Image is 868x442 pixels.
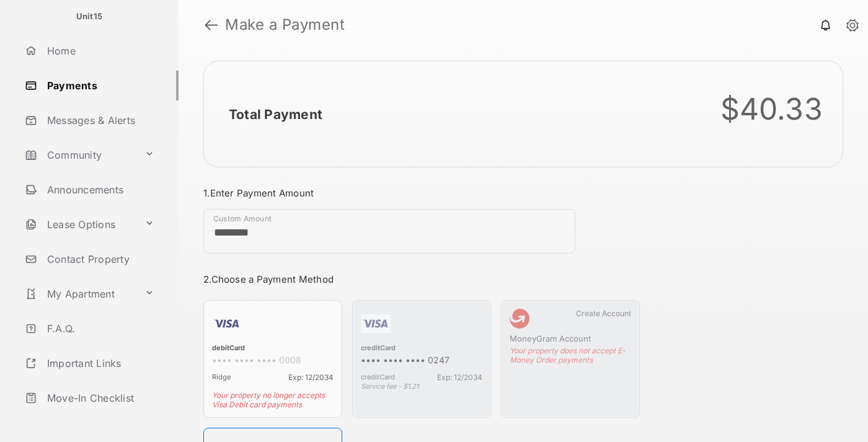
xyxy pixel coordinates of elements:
[720,91,823,127] div: $40.33
[20,314,179,343] a: F.A.Q.
[20,279,139,309] a: My Apartment
[20,36,179,66] a: Home
[361,343,482,355] div: creditCard
[20,244,179,274] a: Contact Property
[361,355,482,368] div: •••• •••• •••• 0247
[20,348,159,378] a: Important Links
[361,373,395,382] span: creditCard
[20,175,179,205] a: Announcements
[20,210,139,239] a: Lease Options
[76,11,103,23] p: Unit15
[229,107,322,122] h2: Total Payment
[352,300,491,418] div: creditCard•••• •••• •••• 0247creditCardExp: 12/2034Service fee - $1.21
[203,273,640,285] h3: 2. Choose a Payment Method
[20,71,179,100] a: Payments
[20,383,179,413] a: Move-In Checklist
[20,105,179,135] a: Messages & Alerts
[437,373,482,382] span: Exp: 12/2034
[20,140,139,170] a: Community
[225,17,345,32] strong: Make a Payment
[361,382,482,391] div: Service fee - $1.21
[203,187,640,199] h3: 1. Enter Payment Amount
